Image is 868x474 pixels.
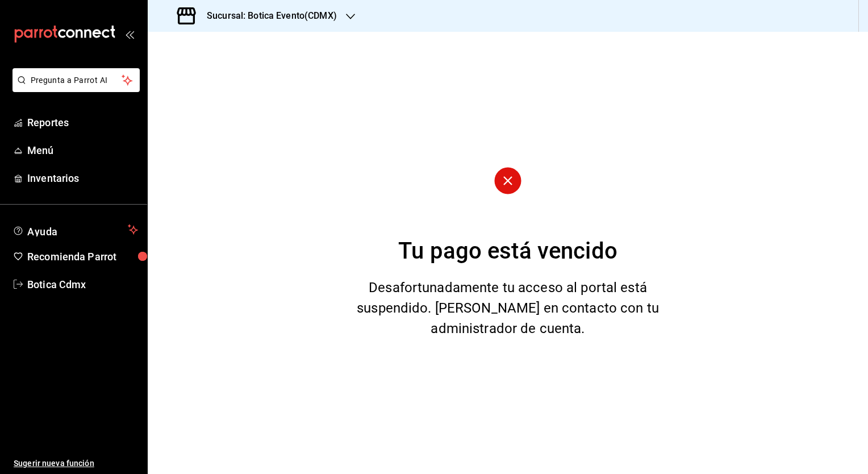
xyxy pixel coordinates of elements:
button: Pregunta a Parrot AI [12,68,140,92]
a: Pregunta a Parrot AI [8,82,140,94]
span: Menú [27,143,138,158]
span: Recomienda Parrot [27,249,138,264]
span: Inventarios [27,171,138,186]
div: Tu pago está vencido [398,234,617,268]
span: Pregunta a Parrot AI [31,74,122,86]
span: Ayuda [27,223,123,236]
h3: Sucursal: Botica Evento(CDMX) [198,9,337,23]
span: Sugerir nueva función [14,458,138,469]
div: Desafortunadamente tu acceso al portal está suspendido. [PERSON_NAME] en contacto con tu administ... [354,277,662,339]
span: Botica Cdmx [27,277,138,292]
button: open_drawer_menu [125,30,134,39]
span: Reportes [27,115,138,130]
